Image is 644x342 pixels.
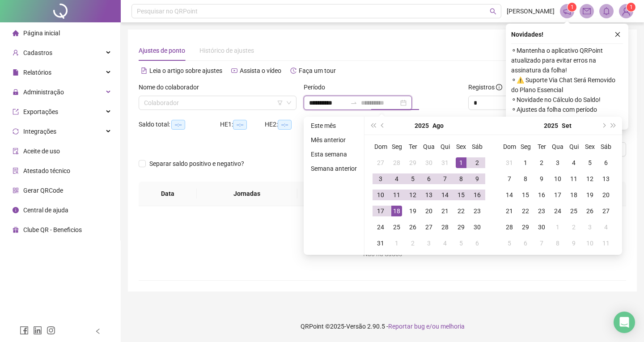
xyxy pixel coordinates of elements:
[550,139,566,155] th: Qua
[598,139,614,155] th: Sáb
[568,206,579,216] div: 25
[47,326,55,335] span: instagram
[373,187,389,203] td: 2025-08-10
[582,235,598,251] td: 2025-10-10
[552,173,563,184] div: 10
[511,105,623,124] span: ⚬ Ajustes da folha com período ampliado!
[501,171,517,187] td: 2025-09-07
[536,190,547,200] div: 16
[405,187,421,203] td: 2025-08-12
[566,187,582,203] td: 2025-09-18
[568,3,576,12] sup: 1
[501,235,517,251] td: 2025-10-05
[520,157,531,168] div: 1
[568,190,579,200] div: 18
[456,173,466,184] div: 8
[13,109,19,115] span: export
[13,148,19,154] span: audit
[566,219,582,235] td: 2025-10-02
[277,100,283,106] span: filter
[199,47,254,54] span: Histórico de ajustes
[490,8,496,15] span: search
[504,190,515,200] div: 14
[566,203,582,219] td: 2025-09-25
[552,157,563,168] div: 3
[468,82,502,92] span: Registros
[520,206,531,216] div: 22
[536,157,547,168] div: 2
[421,203,437,219] td: 2025-08-20
[534,155,550,171] td: 2025-09-02
[437,171,453,187] td: 2025-08-07
[405,203,421,219] td: 2025-08-19
[511,46,623,75] span: ⚬ Mantenha o aplicativo QRPoint atualizado para evitar erros na assinatura da folha!
[440,157,450,168] div: 31
[614,312,635,333] div: Open Intercom Messenger
[520,190,531,200] div: 15
[350,99,357,106] span: swap-right
[391,238,402,249] div: 1
[405,139,421,155] th: Ter
[601,190,611,200] div: 20
[453,187,469,203] td: 2025-08-15
[472,238,483,249] div: 6
[469,171,485,187] td: 2025-08-09
[552,222,563,232] div: 1
[421,219,437,235] td: 2025-08-27
[405,219,421,235] td: 2025-08-26
[507,6,555,16] span: [PERSON_NAME]
[389,219,405,235] td: 2025-08-25
[373,203,389,219] td: 2025-08-17
[582,139,598,155] th: Sex
[231,68,237,74] span: youtube
[552,238,563,249] div: 8
[286,100,292,106] span: down
[517,235,534,251] td: 2025-10-06
[407,190,418,200] div: 12
[437,139,453,155] th: Qui
[424,206,434,216] div: 20
[504,157,515,168] div: 31
[456,206,466,216] div: 22
[20,326,29,335] span: facebook
[391,222,402,232] div: 25
[566,171,582,187] td: 2025-09-11
[520,173,531,184] div: 8
[566,155,582,171] td: 2025-09-04
[139,182,197,206] th: Data
[511,95,623,105] span: ⚬ Novidade no Cálculo do Saldo!
[585,222,595,232] div: 3
[504,206,515,216] div: 21
[290,68,297,74] span: history
[278,120,292,130] span: --:--
[534,139,550,155] th: Ter
[437,235,453,251] td: 2025-09-04
[472,222,483,232] div: 30
[472,206,483,216] div: 23
[424,222,434,232] div: 27
[13,128,19,135] span: sync
[233,120,247,130] span: --:--
[421,171,437,187] td: 2025-08-06
[391,157,402,168] div: 28
[375,238,386,249] div: 31
[534,235,550,251] td: 2025-10-07
[407,206,418,216] div: 19
[501,219,517,235] td: 2025-09-28
[517,139,534,155] th: Seg
[440,190,450,200] div: 14
[139,82,205,92] label: Nome do colaborador
[391,173,402,184] div: 4
[585,238,595,249] div: 10
[23,69,51,76] span: Relatórios
[220,119,265,130] div: HE 1:
[469,187,485,203] td: 2025-08-16
[389,171,405,187] td: 2025-08-04
[536,173,547,184] div: 9
[389,139,405,155] th: Seg
[440,222,450,232] div: 28
[598,117,608,135] button: next-year
[602,7,610,15] span: bell
[598,171,614,187] td: 2025-09-13
[424,157,434,168] div: 30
